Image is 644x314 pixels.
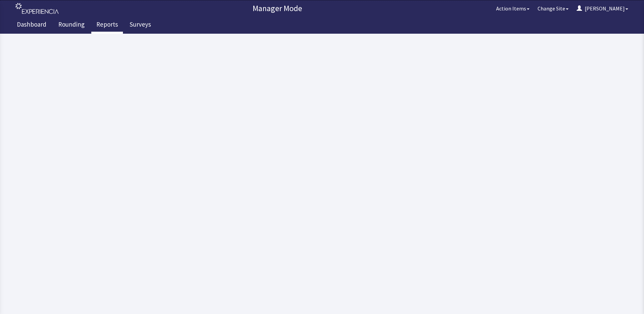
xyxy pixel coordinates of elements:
[91,17,123,34] a: Reports
[53,17,90,34] a: Rounding
[12,17,52,34] a: Dashboard
[573,2,632,15] button: [PERSON_NAME]
[125,17,156,34] a: Surveys
[492,2,534,15] button: Action Items
[534,2,573,15] button: Change Site
[15,3,59,14] img: experiencia_logo.png
[62,3,492,14] p: Manager Mode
